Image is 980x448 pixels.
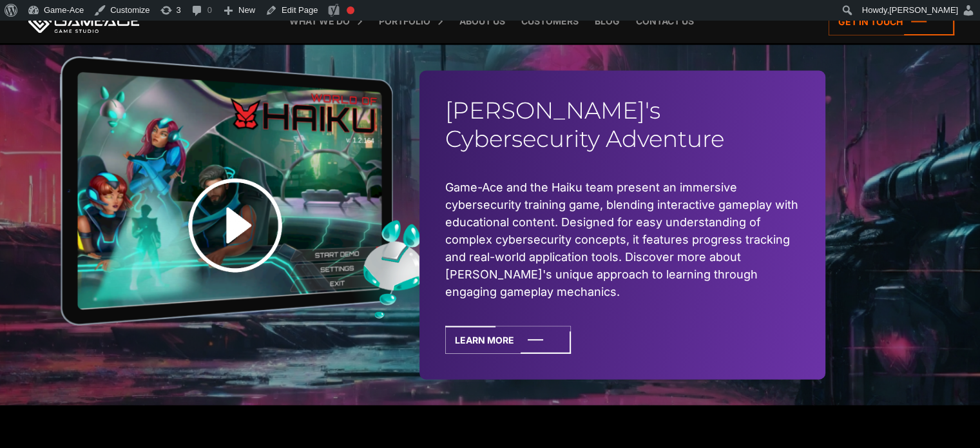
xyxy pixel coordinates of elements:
a: Get in touch [829,8,954,35]
li: Game-Ace and the Haiku team present an immersive cybersecurity training game, blending interactiv... [445,179,800,300]
img: Play button [155,145,316,306]
a: Learn More [445,326,571,354]
div: Focus keyphrase not set [347,6,354,14]
h2: [PERSON_NAME]'s Cybersecurity Adventure [445,97,800,152]
span: [PERSON_NAME] [889,5,958,15]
